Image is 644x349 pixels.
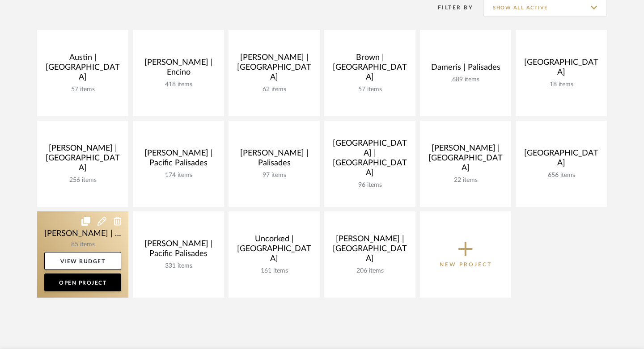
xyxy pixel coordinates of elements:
[236,148,313,172] div: [PERSON_NAME] | Palisades
[440,260,492,269] p: New Project
[426,3,473,12] div: Filter By
[236,86,313,93] div: 62 items
[427,177,504,184] div: 22 items
[140,262,217,270] div: 331 items
[236,267,313,275] div: 161 items
[140,58,217,81] div: [PERSON_NAME] | Encino
[427,76,504,84] div: 689 items
[44,177,121,184] div: 256 items
[331,53,408,86] div: Brown | [GEOGRAPHIC_DATA]
[44,143,121,177] div: [PERSON_NAME] | [GEOGRAPHIC_DATA]
[523,148,600,172] div: [GEOGRAPHIC_DATA]
[236,234,313,267] div: Uncorked | [GEOGRAPHIC_DATA]
[427,63,504,76] div: Dameris | Palisades
[140,239,217,262] div: [PERSON_NAME] | Pacific Palisades
[236,53,313,86] div: [PERSON_NAME] | [GEOGRAPHIC_DATA]
[331,139,408,181] div: [GEOGRAPHIC_DATA] | [GEOGRAPHIC_DATA]
[331,86,408,93] div: 57 items
[523,58,600,81] div: [GEOGRAPHIC_DATA]
[44,252,121,270] a: View Budget
[331,234,408,267] div: [PERSON_NAME] | [GEOGRAPHIC_DATA]
[140,148,217,172] div: [PERSON_NAME] | Pacific Palisades
[331,181,408,189] div: 96 items
[236,172,313,179] div: 97 items
[140,172,217,179] div: 174 items
[44,86,121,93] div: 57 items
[523,81,600,88] div: 18 items
[331,267,408,275] div: 206 items
[44,273,121,291] a: Open Project
[427,143,504,177] div: [PERSON_NAME] | [GEOGRAPHIC_DATA]
[523,172,600,179] div: 656 items
[44,53,121,86] div: Austin | [GEOGRAPHIC_DATA]
[140,81,217,88] div: 418 items
[420,211,511,298] button: New Project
